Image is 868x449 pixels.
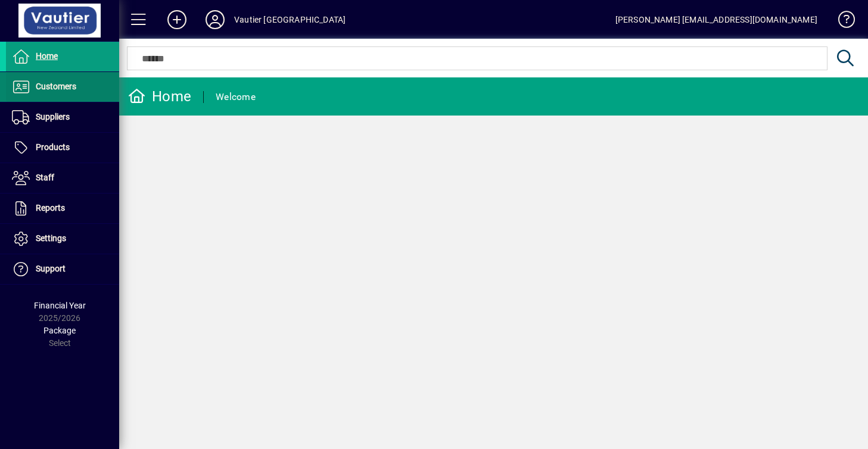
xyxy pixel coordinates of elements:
[6,72,119,102] a: Customers
[216,88,256,107] div: Welcome
[36,142,70,152] span: Products
[36,264,66,273] span: Support
[128,87,191,106] div: Home
[6,224,119,254] a: Settings
[43,326,76,335] span: Package
[6,133,119,163] a: Products
[36,82,76,91] span: Customers
[829,2,853,41] a: Knowledge Base
[36,233,66,243] span: Settings
[6,254,119,284] a: Support
[6,163,119,193] a: Staff
[34,301,86,310] span: Financial Year
[36,51,58,61] span: Home
[196,9,234,30] button: Profile
[36,173,54,182] span: Staff
[36,112,70,121] span: Suppliers
[234,10,346,29] div: Vautier [GEOGRAPHIC_DATA]
[36,203,65,213] span: Reports
[6,102,119,132] a: Suppliers
[6,194,119,223] a: Reports
[615,10,817,29] div: [PERSON_NAME] [EMAIL_ADDRESS][DOMAIN_NAME]
[158,9,196,30] button: Add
